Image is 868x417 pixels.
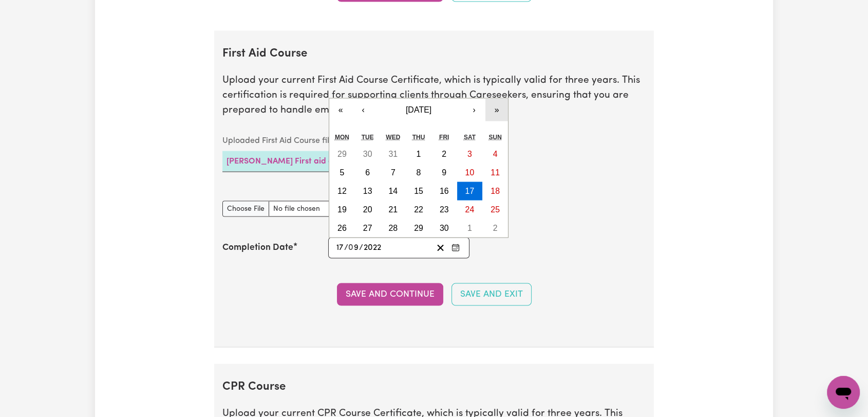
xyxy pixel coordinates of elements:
button: September 16, 2022 [431,182,457,201]
input: ---- [363,241,382,255]
abbr: September 17, 2022 [465,187,474,195]
span: / [359,243,363,252]
abbr: September 2, 2022 [442,150,446,158]
button: September 13, 2022 [355,182,381,201]
abbr: October 1, 2022 [467,224,472,232]
button: September 30, 2022 [431,219,457,238]
abbr: September 7, 2022 [391,168,395,177]
button: Clear date [432,241,448,255]
h2: First Aid Course [222,47,646,61]
abbr: Thursday [412,134,425,141]
abbr: September 6, 2022 [365,168,370,177]
button: September 22, 2022 [406,201,431,219]
abbr: September 30, 2022 [440,224,449,232]
abbr: Friday [439,134,449,141]
button: « [329,99,352,121]
button: September 1, 2022 [406,145,431,164]
button: September 24, 2022 [457,201,483,219]
abbr: August 30, 2022 [363,150,372,158]
input: -- [336,241,344,255]
button: September 11, 2022 [482,164,508,182]
abbr: September 5, 2022 [339,168,344,177]
button: September 20, 2022 [355,201,381,219]
button: ‹ [352,99,374,121]
abbr: September 24, 2022 [465,205,474,214]
abbr: September 28, 2022 [388,224,398,232]
abbr: Tuesday [362,134,374,141]
abbr: September 1, 2022 [417,150,421,158]
button: September 19, 2022 [329,201,355,219]
abbr: September 11, 2022 [490,168,500,177]
button: August 29, 2022 [329,145,355,164]
span: 0 [348,244,353,252]
button: September 21, 2022 [380,201,406,219]
button: September 4, 2022 [482,145,508,164]
abbr: September 14, 2022 [388,187,398,195]
abbr: Saturday [464,134,476,141]
abbr: September 9, 2022 [442,168,446,177]
label: Completion Date [222,241,293,255]
button: August 31, 2022 [380,145,406,164]
abbr: Sunday [488,134,501,141]
button: September 7, 2022 [380,164,406,182]
abbr: October 2, 2022 [493,224,498,232]
abbr: September 13, 2022 [363,187,372,195]
abbr: September 18, 2022 [490,187,500,195]
abbr: September 19, 2022 [337,205,347,214]
p: Upload your current First Aid Course Certificate, which is typically valid for three years. This ... [222,74,646,118]
abbr: September 25, 2022 [490,205,500,214]
abbr: September 29, 2022 [414,224,423,232]
input: -- [349,241,359,255]
button: September 23, 2022 [431,201,457,219]
h2: CPR Course [222,380,646,394]
a: [PERSON_NAME] First aid certificate.pdf [227,157,384,166]
abbr: August 29, 2022 [337,150,347,158]
abbr: September 23, 2022 [440,205,449,214]
button: » [485,99,508,121]
button: Save and Exit [451,283,532,306]
abbr: Wednesday [386,134,400,141]
button: September 6, 2022 [355,164,381,182]
abbr: Monday [335,134,349,141]
button: September 5, 2022 [329,164,355,182]
abbr: September 22, 2022 [414,205,423,214]
button: [DATE] [374,99,463,121]
button: September 17, 2022 [457,182,483,201]
button: Save and Continue [337,283,443,306]
abbr: September 10, 2022 [465,168,474,177]
abbr: September 21, 2022 [388,205,398,214]
abbr: September 27, 2022 [363,224,372,232]
iframe: Button to launch messaging window [827,376,860,409]
abbr: September 3, 2022 [467,150,472,158]
button: September 3, 2022 [457,145,483,164]
caption: Uploaded First Aid Course files [222,131,500,151]
button: Enter the Completion Date of your First Aid Course [448,241,463,255]
button: September 15, 2022 [406,182,431,201]
button: September 10, 2022 [457,164,483,182]
button: › [463,99,485,121]
button: October 2, 2022 [482,219,508,238]
button: September 27, 2022 [355,219,381,238]
button: September 25, 2022 [482,201,508,219]
abbr: September 15, 2022 [414,187,423,195]
abbr: September 4, 2022 [493,150,498,158]
abbr: September 20, 2022 [363,205,372,214]
abbr: August 31, 2022 [388,150,398,158]
button: September 26, 2022 [329,219,355,238]
abbr: September 12, 2022 [337,187,347,195]
button: October 1, 2022 [457,219,483,238]
button: September 29, 2022 [406,219,431,238]
span: / [344,243,348,252]
abbr: September 16, 2022 [440,187,449,195]
abbr: September 26, 2022 [337,224,347,232]
button: September 8, 2022 [406,164,431,182]
abbr: September 8, 2022 [417,168,421,177]
button: September 18, 2022 [482,182,508,201]
span: [DATE] [406,105,431,114]
button: September 28, 2022 [380,219,406,238]
button: September 12, 2022 [329,182,355,201]
button: September 9, 2022 [431,164,457,182]
button: September 2, 2022 [431,145,457,164]
button: August 30, 2022 [355,145,381,164]
button: September 14, 2022 [380,182,406,201]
